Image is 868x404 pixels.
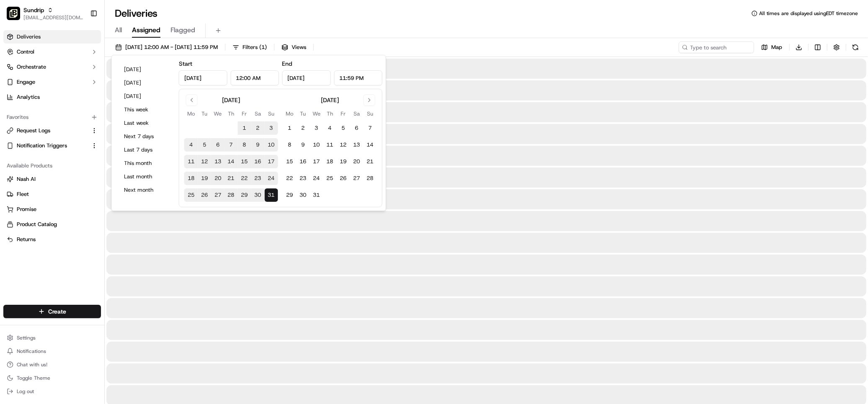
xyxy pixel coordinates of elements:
[71,188,77,195] div: 💻
[17,142,67,149] span: Notification Triggers
[7,7,20,20] img: Sundrip
[337,172,350,185] button: 26
[3,359,101,371] button: Chat with us!
[17,388,34,395] span: Log out
[142,82,152,93] button: Start new chat
[17,335,36,341] span: Settings
[283,138,297,152] button: 8
[337,138,350,152] button: 12
[364,109,377,118] th: Sunday
[292,44,306,51] span: Views
[251,188,265,202] button: 30
[7,236,98,243] a: Returns
[184,172,198,185] button: 18
[17,127,50,134] span: Request Logs
[120,90,170,102] button: [DATE]
[18,80,33,95] img: 9188753566659_6852d8bf1fb38e338040_72.png
[17,221,57,228] span: Product Catalog
[238,121,251,135] button: 1
[310,155,323,168] button: 17
[350,109,364,118] th: Saturday
[83,208,101,214] span: Pylon
[17,175,36,183] span: Nash AI
[79,187,134,196] span: API Documentation
[70,152,72,159] span: •
[364,121,377,135] button: 7
[23,14,83,21] button: [EMAIL_ADDRESS][DOMAIN_NAME]
[265,121,278,135] button: 3
[238,172,251,185] button: 22
[186,94,198,106] button: Go to previous month
[3,372,101,384] button: Toggle Theme
[120,157,170,169] button: This month
[310,109,323,118] th: Wednesday
[3,90,101,104] a: Analytics
[3,124,101,137] button: Request Logs
[278,41,310,53] button: Views
[8,8,25,25] img: Nash
[3,111,101,124] div: Favorites
[120,144,170,156] button: Last 7 days
[310,138,323,152] button: 10
[230,70,279,85] input: Time
[364,172,377,185] button: 28
[170,25,195,35] span: Flagged
[8,33,152,47] p: Welcome 👋
[350,172,364,185] button: 27
[7,142,88,149] a: Notification Triggers
[198,138,211,152] button: 5
[297,155,310,168] button: 16
[7,175,98,183] a: Nash AI
[323,155,337,168] button: 18
[111,41,222,53] button: [DATE] 12:00 AM - [DATE] 11:59 PM
[350,138,364,152] button: 13
[297,188,310,202] button: 30
[225,138,238,152] button: 7
[17,187,64,196] span: Knowledge Base
[211,138,225,152] button: 6
[7,221,98,228] a: Product Catalog
[130,107,152,117] button: See all
[265,172,278,185] button: 24
[8,122,22,135] img: Brittany Newman
[17,236,36,243] span: Returns
[7,206,98,213] a: Promise
[120,131,170,142] button: Next 7 days
[17,78,35,86] span: Engage
[225,155,238,168] button: 14
[310,121,323,135] button: 3
[120,104,170,116] button: This week
[251,138,265,152] button: 9
[38,80,137,88] div: Start new chat
[26,130,68,136] span: [PERSON_NAME]
[8,80,23,95] img: 1736555255976-a54dd68f-1ca7-489b-9aae-adbdc363a1c4
[283,109,297,118] th: Monday
[198,155,211,168] button: 12
[283,155,297,168] button: 15
[251,109,265,118] th: Saturday
[321,96,339,104] div: [DATE]
[259,44,267,51] span: ( 1 )
[211,172,225,185] button: 20
[3,75,101,89] button: Engage
[3,203,101,216] button: Promise
[132,25,160,35] span: Assigned
[251,172,265,185] button: 23
[3,332,101,344] button: Settings
[679,41,754,53] input: Type to search
[120,117,170,129] button: Last week
[3,159,101,172] div: Available Products
[282,70,331,85] input: Date
[23,6,44,14] button: Sundrip
[125,44,218,51] span: [DATE] 12:00 AM - [DATE] 11:59 PM
[38,88,115,95] div: We're available if you need us!
[283,172,297,185] button: 22
[179,60,192,67] label: Start
[59,207,101,214] a: Powered byPylon
[243,44,267,51] span: Filters
[350,121,364,135] button: 6
[74,130,91,136] span: [DATE]
[115,25,122,35] span: All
